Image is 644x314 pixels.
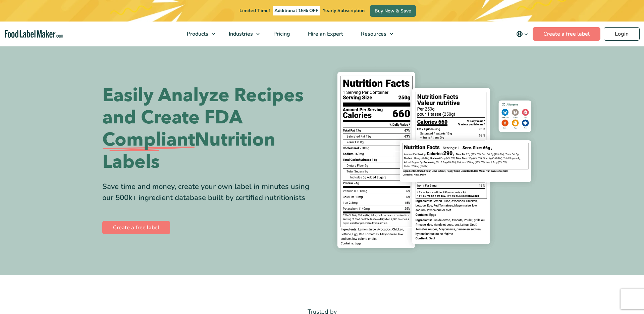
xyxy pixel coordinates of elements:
a: Create a free label [533,27,600,41]
a: Industries [220,22,263,46]
a: Products [178,22,218,46]
a: Login [604,27,640,41]
a: Hire an Expert [299,22,351,46]
span: Limited Time! [239,7,270,14]
span: Hire an Expert [306,30,344,38]
span: Compliant [102,129,195,151]
a: Resources [352,22,396,46]
span: Resources [359,30,387,38]
span: Yearly Subscription [323,7,365,14]
span: Pricing [271,30,291,38]
a: Create a free label [102,221,170,234]
h1: Easily Analyze Recipes and Create FDA Nutrition Labels [102,84,317,173]
span: Products [185,30,209,38]
span: Additional 15% OFF [273,6,320,15]
div: Save time and money, create your own label in minutes using our 500k+ ingredient database built b... [102,181,317,203]
a: Buy Now & Save [370,5,416,17]
span: Industries [227,30,254,38]
a: Pricing [265,22,298,46]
